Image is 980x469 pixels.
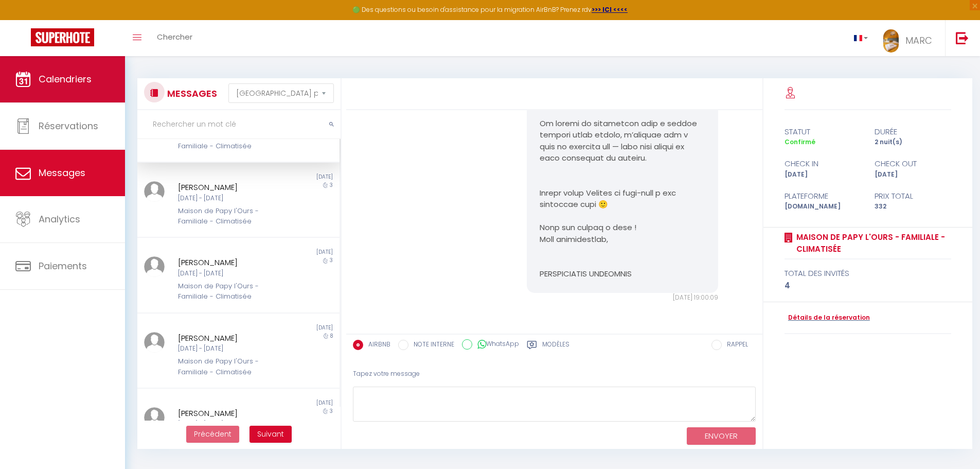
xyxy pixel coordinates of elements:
[178,256,282,269] div: [PERSON_NAME]
[165,82,217,105] h3: MESSAGES
[178,281,282,302] div: Maison de Papy l'Ours - Familiale - Climatisée
[330,256,333,264] span: 3
[257,429,284,439] span: Suivant
[868,126,958,138] div: durée
[778,170,868,180] div: [DATE]
[785,313,870,323] a: Détails de la réservation
[178,194,282,203] div: [DATE] - [DATE]
[178,356,282,377] div: Maison de Papy l'Ours - Familiale - Climatisée
[144,332,165,353] img: ...
[178,344,282,354] div: [DATE] - [DATE]
[592,5,628,14] a: >>> ICI <<<<
[137,110,341,139] input: Rechercher un mot clé
[785,267,952,280] div: total des invités
[238,173,339,181] div: [DATE]
[144,181,165,202] img: ...
[178,206,282,227] div: Maison de Papy l'Ours - Familiale - Climatisée
[793,231,952,255] a: Maison de Papy l'Ours - Familiale - Climatisée
[194,429,231,439] span: Précédent
[472,339,519,351] label: WhatsApp
[785,137,815,146] span: Confirmé
[330,332,333,340] span: 8
[868,158,958,170] div: check out
[687,427,756,445] button: ENVOYER
[157,31,192,42] span: Chercher
[178,407,282,420] div: [PERSON_NAME]
[250,426,292,443] button: Next
[178,332,282,344] div: [PERSON_NAME]
[178,420,282,429] div: [DATE] - [DATE]
[778,158,868,170] div: check in
[722,340,748,351] label: RAPPEL
[39,213,80,225] span: Analytics
[408,340,454,351] label: NOTE INTERNE
[876,20,945,56] a: ... MARC
[956,31,969,44] img: logout
[883,29,899,53] img: ...
[238,399,339,407] div: [DATE]
[238,324,339,332] div: [DATE]
[778,126,868,138] div: statut
[178,130,282,151] div: Maison de Papy l'Ours - Familiale - Climatisée
[778,202,868,212] div: [DOMAIN_NAME]
[238,248,339,256] div: [DATE]
[778,190,868,202] div: Plateforme
[178,181,282,194] div: [PERSON_NAME]
[868,170,958,180] div: [DATE]
[905,34,932,47] span: MARC
[149,20,200,56] a: Chercher
[363,340,390,351] label: AIRBNB
[868,190,958,202] div: Prix total
[178,269,282,279] div: [DATE] - [DATE]
[144,407,165,428] img: ...
[330,181,333,189] span: 3
[785,280,952,292] div: 4
[31,28,94,46] img: Super Booking
[39,119,98,132] span: Réservations
[39,73,92,85] span: Calendriers
[868,137,958,147] div: 2 nuit(s)
[542,340,569,353] label: Modèles
[39,259,87,272] span: Paiements
[39,166,85,179] span: Messages
[144,256,165,277] img: ...
[353,361,756,387] div: Tapez votre message
[330,407,333,415] span: 3
[527,293,718,303] div: [DATE] 19:00:09
[186,426,239,443] button: Previous
[868,202,958,212] div: 332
